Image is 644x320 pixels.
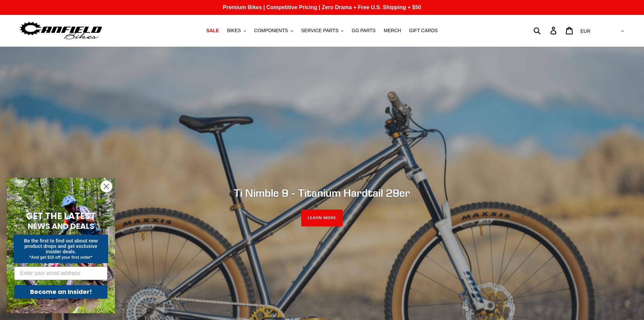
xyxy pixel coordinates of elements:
[380,26,404,35] a: MERCH
[384,28,401,34] span: MERCH
[138,187,506,199] h2: Ti Nimble 9 - Titanium Hardtail 29er
[537,23,554,38] input: Search
[227,28,241,34] span: BIKES
[254,28,288,34] span: COMPONENTS
[14,266,108,280] input: Enter your email address
[19,20,103,41] img: Canfield Bikes
[406,26,441,35] a: GIFT CARDS
[29,255,92,260] span: *And get $10 off your first order*
[251,26,296,35] button: COMPONENTS
[24,238,98,254] span: Be the first to find out about new product drops and get exclusive insider deals.
[206,28,219,34] span: SALE
[298,26,347,35] button: SERVICE PARTS
[26,210,96,222] span: GET THE LATEST
[348,26,379,35] a: GG PARTS
[223,26,249,35] button: BIKES
[28,221,94,232] span: NEWS AND DEALS
[352,28,376,34] span: GG PARTS
[100,180,112,192] button: Close dialog
[203,26,222,35] a: SALE
[301,210,343,227] a: LEARN MORE
[409,28,438,34] span: GIFT CARDS
[301,28,338,34] span: SERVICE PARTS
[14,285,108,299] button: Become an Insider!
